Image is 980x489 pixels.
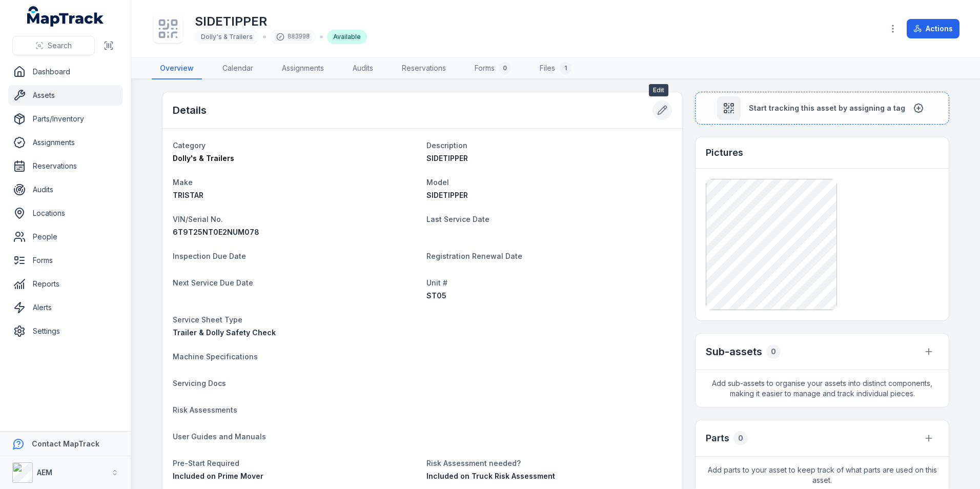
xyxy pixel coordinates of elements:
a: Forms [8,250,122,271]
button: Start tracking this asset by assigning a tag [695,92,949,125]
div: 0 [733,431,748,445]
a: Dashboard [8,62,122,82]
h1: SIDETIPPER [195,13,367,30]
div: 0 [766,344,781,359]
strong: Contact MapTrack [32,439,99,448]
a: Parts/Inventory [8,109,122,129]
a: Reports [8,274,122,294]
span: Servicing Docs [173,379,226,388]
a: People [8,227,122,247]
a: Settings [8,321,122,341]
a: Assets [8,85,122,106]
span: Risk Assessments [173,405,237,414]
span: Included on Truck Risk Assessment [426,472,555,480]
span: Pre-Start Required [173,459,239,467]
span: Add sub-assets to organise your assets into distinct components, making it easier to manage and t... [696,370,949,407]
a: Reservations [8,156,122,176]
span: TRISTAR [173,191,203,199]
span: Category [173,141,206,150]
span: Model [426,178,449,187]
a: Assignments [274,58,332,79]
span: Start tracking this asset by assigning a tag [749,103,905,113]
span: Dolly's & Trailers [201,33,253,40]
strong: AEM [37,468,52,477]
a: Overview [152,58,202,79]
a: Assignments [8,132,122,153]
span: Last Service Date [426,215,489,223]
span: Machine Specifications [173,352,258,361]
span: Next Service Due Date [173,278,253,287]
span: ST05 [426,291,446,300]
h3: Pictures [706,146,743,160]
h2: Details [173,103,207,117]
button: Search [12,36,95,55]
h2: Sub-assets [706,344,762,359]
button: Actions [907,19,959,38]
div: Available [327,30,367,44]
span: Unit # [426,278,447,287]
span: Inspection Due Date [173,252,246,260]
a: Audits [8,179,122,200]
span: Description [426,141,467,150]
div: 883998 [270,30,316,44]
span: 6T9T25NT0E2NUM078 [173,228,259,236]
span: Registration Renewal Date [426,252,522,260]
a: Locations [8,203,122,223]
a: Alerts [8,297,122,318]
span: Dolly's & Trailers [173,154,234,162]
span: SIDETIPPER [426,191,468,199]
span: Make [173,178,193,187]
span: Edit [649,84,668,96]
div: 1 [559,62,571,74]
a: Files1 [532,58,580,79]
a: Forms0 [466,58,519,79]
div: 0 [499,62,511,74]
span: Included on Prime Mover [173,472,263,480]
a: Audits [344,58,381,79]
span: User Guides and Manuals [173,432,266,441]
span: Search [48,40,72,51]
a: Reservations [394,58,454,79]
a: MapTrack [27,6,104,27]
a: Calendar [214,58,261,79]
span: Trailer & Dolly Safety Check [173,328,276,337]
h3: Parts [706,431,729,445]
span: VIN/Serial No. [173,215,223,223]
span: SIDETIPPER [426,154,468,162]
span: Service Sheet Type [173,315,242,324]
span: Risk Assessment needed? [426,459,521,467]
